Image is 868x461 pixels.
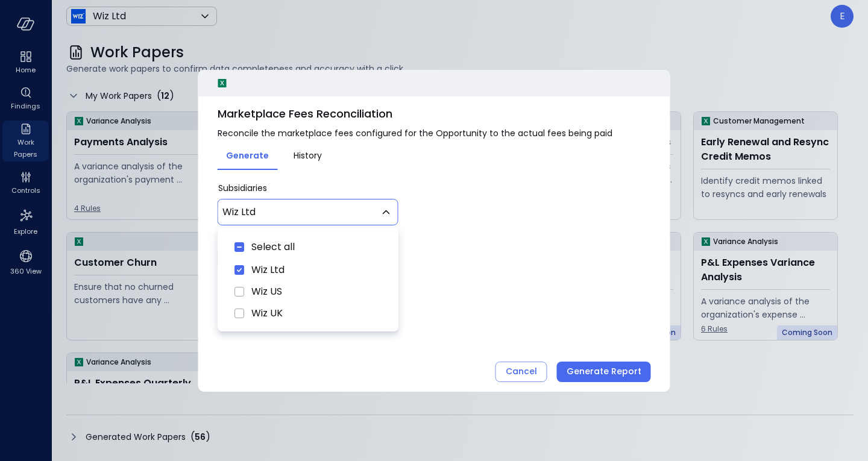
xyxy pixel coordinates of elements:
[251,263,382,277] span: Wiz Ltd
[225,281,391,303] li: Wiz US
[251,306,382,321] span: Wiz UK
[251,284,382,299] span: Wiz US
[251,240,295,254] span: Select all
[225,259,391,281] li: Wiz Ltd
[225,303,391,324] li: Wiz UK
[225,235,391,259] div: Select all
